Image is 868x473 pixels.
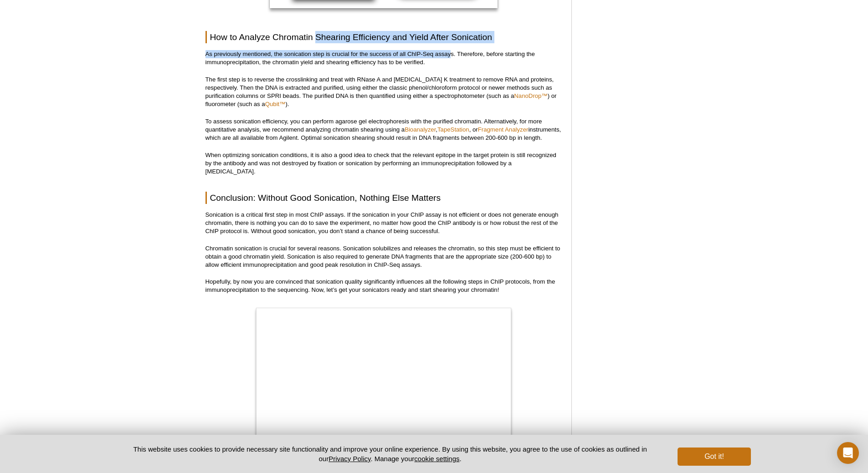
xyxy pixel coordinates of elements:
p: Sonication is a critical first step in most ChIP assays. If the sonication in your ChIP assay is ... [205,211,562,235]
a: Privacy Policy [329,455,370,463]
a: Fragment Analyzer [478,126,529,133]
a: TapeStation [437,126,469,133]
a: NanoDrop™ [514,92,547,99]
div: Open Intercom Messenger [837,442,859,464]
iframe: Advanced Sonication with the PIXUL Multi-Sample Sonicator [257,308,511,451]
button: Got it! [678,448,750,466]
p: As previously mentioned, the sonication step is crucial for the success of all ChIP-Seq assays. T... [205,50,562,66]
h2: How to Analyze Chromatin Shearing Efficiency and Yield After Sonication [205,31,562,43]
a: Bioanalyzer [405,126,436,133]
a: Qubit™ [265,101,286,107]
p: The first step is to reverse the crosslinking and treat with RNase A and [MEDICAL_DATA] K treatme... [205,76,562,108]
p: Hopefully, by now you are convinced that sonication quality significantly influences all the foll... [205,278,562,294]
h2: Conclusion: Without Good Sonication, Nothing Else Matters [205,192,562,204]
p: When optimizing sonication conditions, it is also a good idea to check that the relevant epitope ... [205,151,562,176]
button: cookie settings [414,455,459,463]
p: To assess sonication efficiency, you can perform agarose gel electrophoresis with the purified ch... [205,117,562,142]
p: This website uses cookies to provide necessary site functionality and improve your online experie... [118,444,663,463]
p: Chromatin sonication is crucial for several reasons. Sonication solubilizes and releases the chro... [205,244,562,269]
